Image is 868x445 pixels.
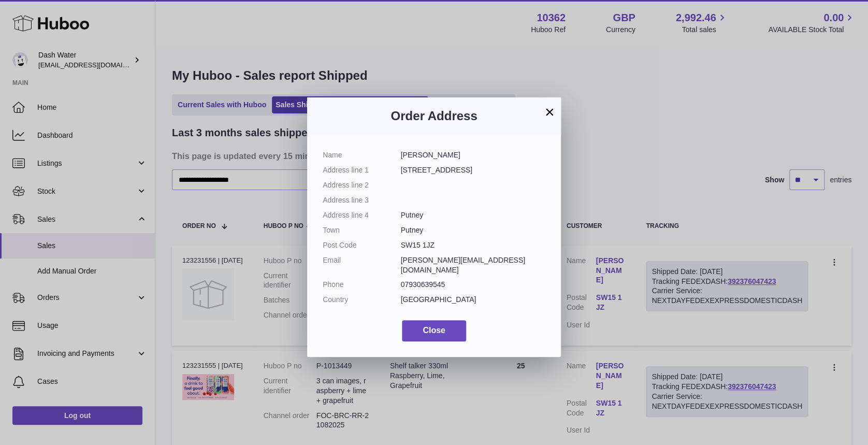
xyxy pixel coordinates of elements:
dt: Address line 1 [323,165,401,175]
dt: Country [323,295,401,305]
button: × [543,106,556,118]
dd: [PERSON_NAME][EMAIL_ADDRESS][DOMAIN_NAME] [401,255,546,275]
button: Close [402,320,466,341]
dd: [STREET_ADDRESS] [401,165,546,175]
dt: Address line 3 [323,195,401,205]
dt: Email [323,255,401,275]
dt: Town [323,225,401,235]
dd: [GEOGRAPHIC_DATA] [401,295,546,305]
span: Close [423,326,445,335]
dd: SW15 1JZ [401,240,546,250]
dd: [PERSON_NAME] [401,150,546,160]
dt: Address line 4 [323,210,401,220]
dt: Phone [323,280,401,290]
dd: Putney [401,225,546,235]
dd: Putney [401,210,546,220]
dt: Name [323,150,401,160]
h3: Order Address [323,108,545,124]
dt: Address line 2 [323,180,401,190]
dd: 07930639545 [401,280,546,290]
dt: Post Code [323,240,401,250]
